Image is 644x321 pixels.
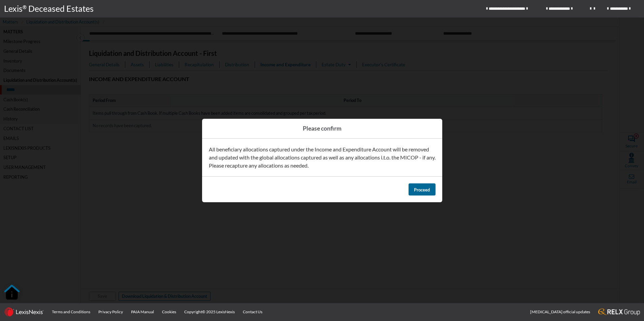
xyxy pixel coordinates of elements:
a: Privacy Policy [94,303,127,321]
a: Copyright© 2025 LexisNexis [180,303,239,321]
a: PAIA Manual [127,303,158,321]
button: Open Resource Center [3,284,20,301]
a: [MEDICAL_DATA] official updates [526,303,594,321]
a: Cookies [158,303,180,321]
img: RELX_logo.65c3eebe.png [598,309,640,316]
p: Please confirm [209,126,436,132]
img: LexisNexis_logo.0024414d.png [4,307,44,317]
button: Proceed [409,183,436,195]
a: Terms and Conditions [48,303,94,321]
p: ® [23,3,28,14]
span: Proceed [414,187,430,192]
p: All beneficiary allocations captured under the Income and Expenditure Account will be removed and... [209,145,436,170]
a: Contact Us [239,303,266,321]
